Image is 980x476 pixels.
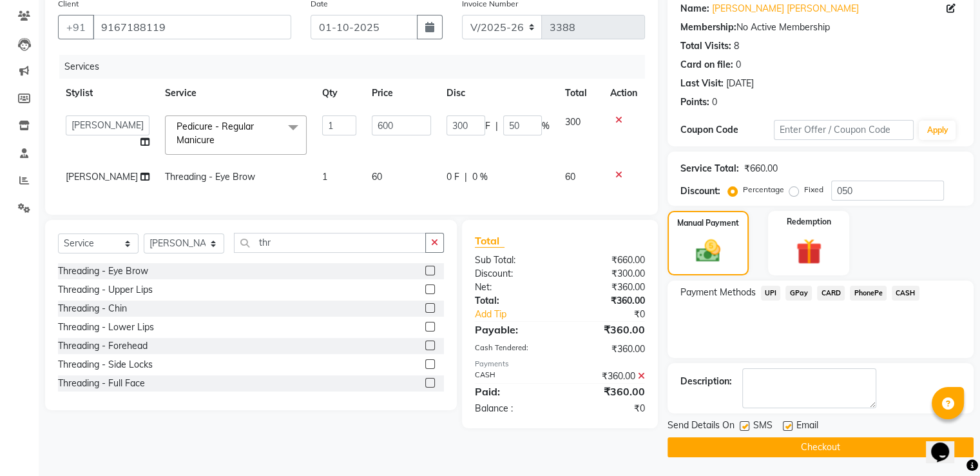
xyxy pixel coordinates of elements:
div: Balance : [465,402,560,415]
div: ₹360.00 [560,322,655,337]
div: Paid: [465,384,560,399]
span: % [542,119,550,133]
input: Search by Name/Mobile/Email/Code [93,15,291,39]
div: Sub Total: [465,253,560,267]
span: 1 [322,171,327,183]
label: Redemption [787,216,831,228]
div: Points: [680,95,709,109]
span: Pedicure - Regular Manicure [177,121,254,146]
div: Threading - Lower Lips [58,321,154,334]
div: Total Visits: [680,39,731,53]
th: Action [602,79,645,108]
th: Total [557,79,602,108]
label: Fixed [804,184,823,195]
div: Discount: [465,267,560,281]
div: Services [59,55,655,79]
div: ₹360.00 [560,384,655,399]
div: Name: [680,2,709,15]
div: ₹360.00 [560,281,655,294]
span: Payment Methods [680,286,756,299]
span: Send Details On [668,419,735,435]
div: ₹0 [560,402,655,415]
div: Last Visit: [680,77,724,90]
span: 0 F [447,170,459,184]
div: Payable: [465,322,560,337]
a: [PERSON_NAME] [PERSON_NAME] [712,2,859,15]
div: ₹360.00 [560,370,655,383]
div: Threading - Eye Brow [58,264,148,278]
span: 60 [372,171,382,183]
div: CASH [465,370,560,383]
div: Cash Tendered: [465,342,560,356]
a: x [215,134,220,146]
span: PhonePe [850,286,887,301]
div: Membership: [680,21,736,34]
span: Email [796,419,818,435]
div: ₹660.00 [744,162,778,175]
div: Threading - Chin [58,302,127,315]
button: +91 [58,15,94,39]
input: Enter Offer / Coupon Code [774,120,914,140]
button: Checkout [668,437,974,457]
span: CARD [817,286,845,301]
label: Percentage [743,184,784,195]
div: Threading - Side Locks [58,358,153,372]
th: Service [157,79,314,108]
div: Service Total: [680,162,739,175]
span: | [495,119,498,133]
div: Payments [475,359,645,370]
div: ₹360.00 [560,342,655,356]
img: _cash.svg [688,237,728,265]
label: Manual Payment [677,217,739,229]
div: Card on file: [680,58,733,72]
div: Threading - Forehead [58,339,148,353]
a: Add Tip [465,308,575,321]
div: Coupon Code [680,123,774,137]
div: ₹660.00 [560,253,655,267]
iframe: chat widget [926,424,967,463]
div: Total: [465,294,560,308]
button: Apply [919,121,956,140]
img: _gift.svg [788,235,830,268]
th: Disc [439,79,557,108]
span: F [485,119,490,133]
th: Qty [314,79,365,108]
span: 60 [565,171,575,183]
div: Description: [680,375,732,388]
span: Total [475,234,504,248]
div: 0 [712,95,717,109]
span: 0 % [472,170,488,184]
div: Threading - Upper Lips [58,283,153,297]
div: Threading - Full Face [58,377,145,390]
div: Net: [465,281,560,294]
div: 8 [734,39,739,53]
span: CASH [892,286,919,301]
div: ₹300.00 [560,267,655,281]
span: Threading - Eye Brow [165,171,255,183]
div: ₹360.00 [560,294,655,308]
input: Search or Scan [234,233,426,253]
span: | [465,170,467,184]
span: SMS [753,419,773,435]
span: GPay [785,286,812,301]
span: [PERSON_NAME] [66,171,138,183]
div: ₹0 [575,308,654,321]
div: [DATE] [726,77,754,90]
div: 0 [736,58,741,72]
th: Stylist [58,79,157,108]
div: No Active Membership [680,21,961,34]
span: 300 [565,116,581,128]
th: Price [364,79,439,108]
div: Discount: [680,184,720,198]
span: UPI [761,286,781,301]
